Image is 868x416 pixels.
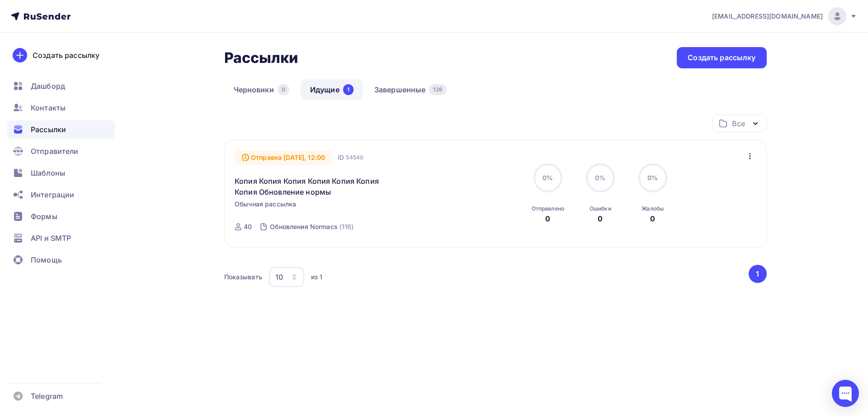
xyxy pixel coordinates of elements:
[275,272,283,282] div: 10
[590,205,611,212] div: Ошибки
[642,205,664,212] div: Жалобы
[270,222,338,231] div: Обновления Normacs
[542,174,553,182] span: 0%
[31,146,79,157] span: Отправители
[278,84,289,95] div: 0
[311,273,323,282] div: из 1
[31,233,71,244] span: API и SMTP
[7,99,115,117] a: Контакты
[269,267,305,287] button: 10
[224,79,299,100] a: Черновики0
[747,265,767,283] ul: Pagination
[31,81,65,91] span: Дашборд
[532,205,564,212] div: Отправлено
[33,50,99,61] div: Создать рассылку
[346,153,363,162] span: 54540
[31,391,63,402] span: Telegram
[224,273,262,282] div: Показывать
[31,189,74,200] span: Интеграции
[749,265,767,283] button: Go to page 1
[712,7,857,25] a: [EMAIL_ADDRESS][DOMAIN_NAME]
[235,176,390,197] a: Копия Копия Копия Копия Копия Копия Копия Обновление нормы
[235,200,296,209] span: Обычная рассылка
[650,213,655,224] div: 0
[732,118,745,129] div: Все
[595,174,605,182] span: 0%
[7,207,115,225] a: Формы
[545,213,550,224] div: 0
[429,84,446,95] div: 126
[647,174,658,182] span: 0%
[340,222,354,231] div: (116)
[269,220,354,234] a: Обновления Normacs (116)
[7,120,115,139] a: Рассылки
[235,150,332,165] div: Отправка [DATE], 12:00
[31,254,62,265] span: Помощь
[224,49,298,67] h2: Рассылки
[365,79,456,100] a: Завершенные126
[7,164,115,182] a: Шаблоны
[598,213,603,224] div: 0
[7,77,115,95] a: Дашборд
[343,84,354,95] div: 1
[31,167,65,178] span: Шаблоны
[301,79,363,100] a: Идущие1
[31,102,66,113] span: Контакты
[31,211,57,222] span: Формы
[712,115,767,132] button: Все
[244,222,252,231] div: 40
[688,53,755,63] div: Создать рассылку
[338,153,344,162] span: ID
[712,12,823,21] span: [EMAIL_ADDRESS][DOMAIN_NAME]
[7,142,115,160] a: Отправители
[31,124,66,135] span: Рассылки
